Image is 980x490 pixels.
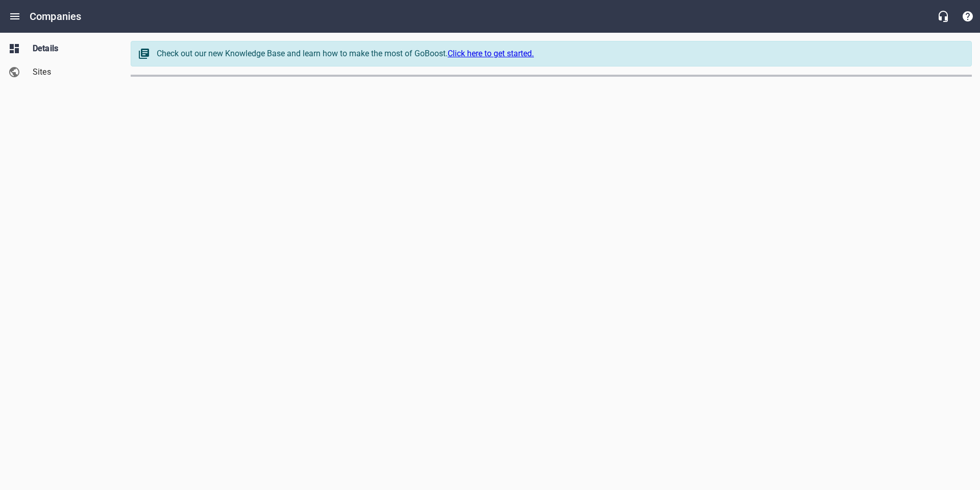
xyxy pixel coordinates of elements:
span: Sites [33,66,110,78]
button: Support Portal [955,4,980,29]
span: Details [33,42,110,55]
div: Check out our new Knowledge Base and learn how to make the most of GoBoost. [157,48,961,60]
button: Live Chat [931,4,955,29]
a: Click here to get started. [448,49,534,58]
button: Open drawer [3,4,27,29]
h6: Companies [30,8,81,25]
